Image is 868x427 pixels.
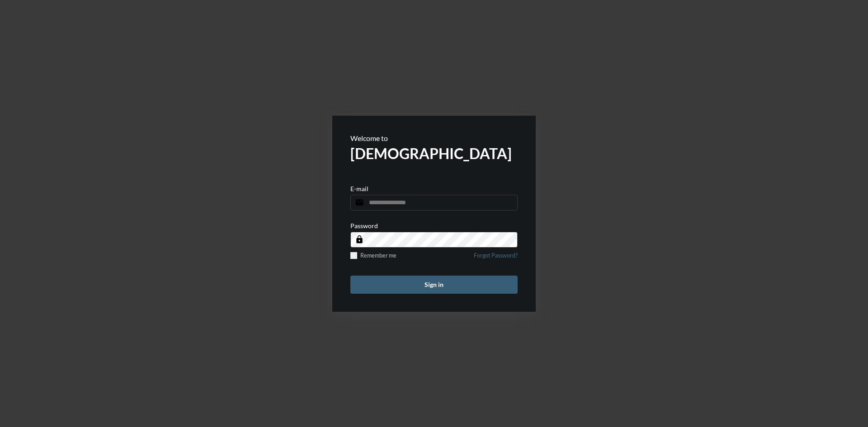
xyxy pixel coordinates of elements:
p: Welcome to [350,134,518,142]
p: E-mail [350,185,368,192]
p: Password [350,222,378,230]
label: Remember me [350,252,396,259]
button: Sign in [350,276,518,294]
a: Forgot Password? [474,252,518,264]
h2: [DEMOGRAPHIC_DATA] [350,145,518,162]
